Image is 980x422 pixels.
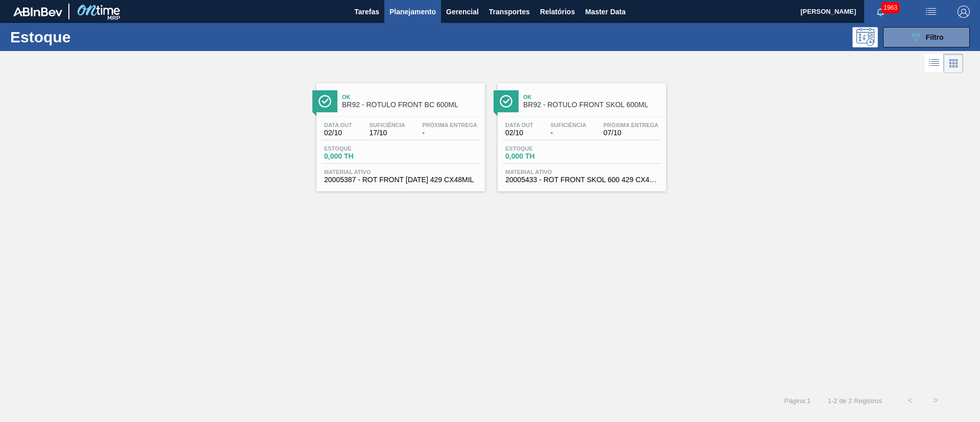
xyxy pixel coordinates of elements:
span: 1963 [881,2,899,13]
div: Pogramando: nenhum usuário selecionado [852,27,878,47]
button: Notificações [864,5,897,19]
span: 20005433 - ROT FRONT SKOL 600 429 CX48MIL [505,176,658,184]
button: > [923,388,948,413]
span: Estoque [505,145,577,152]
span: Material ativo [324,169,477,175]
span: 0,000 TH [324,153,396,160]
span: 20005387 - ROT FRONT BC 600 429 CX48MIL [324,176,477,184]
span: Suficiência [369,122,405,128]
img: Ícone [318,95,331,108]
span: Página : 1 [785,397,811,405]
span: Planejamento [389,6,436,18]
span: BR92 - RÓTULO FRONT SKOL 600ML [523,101,661,109]
span: 17/10 [369,129,405,137]
img: Ícone [500,95,512,108]
span: Material ativo [505,169,658,175]
span: Master Data [585,6,625,18]
img: Logout [958,6,970,18]
img: userActions [925,6,937,18]
span: Próxima Entrega [422,122,477,128]
span: Próxima Entrega [603,122,658,128]
span: Ok [523,94,661,100]
div: Visão em Lista [925,54,944,73]
span: Estoque [324,145,396,152]
a: ÍconeOkBR92 - RÓTULO FRONT SKOL 600MLData out02/10Suficiência-Próxima Entrega07/10Estoque0,000 TH... [490,76,671,191]
span: Suficiência [550,122,586,128]
span: 02/10 [505,129,533,137]
span: Transportes [489,6,530,18]
span: Relatórios [540,6,575,18]
span: Tarefas [354,6,379,18]
span: 0,000 TH [505,153,577,160]
span: - [550,129,586,137]
button: Filtro [883,27,970,47]
span: 1 - 2 de 2 Registros [826,397,882,405]
h1: Estoque [10,31,163,43]
span: Data out [324,122,352,128]
span: 07/10 [603,129,658,137]
span: BR92 - RÓTULO FRONT BC 600ML [342,101,480,109]
span: Ok [342,94,480,100]
span: Gerencial [446,6,479,18]
span: 02/10 [324,129,352,137]
span: Data out [505,122,533,128]
a: ÍconeOkBR92 - RÓTULO FRONT BC 600MLData out02/10Suficiência17/10Próxima Entrega-Estoque0,000 THMa... [309,76,490,191]
img: TNhmsLtSVTkK8tSr43FrP2fwEKptu5GPRR3wAAAABJRU5ErkJggg== [13,7,62,16]
div: Visão em Cards [944,54,963,73]
span: - [422,129,477,137]
span: Filtro [926,33,944,41]
button: < [897,388,923,413]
